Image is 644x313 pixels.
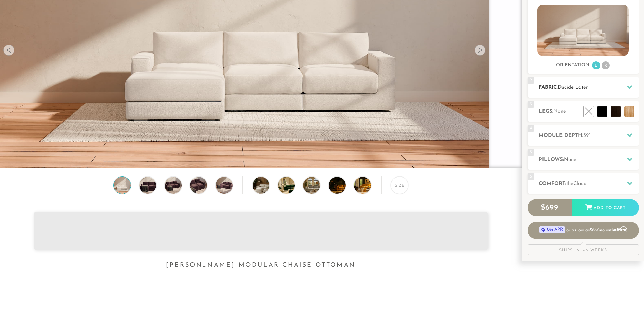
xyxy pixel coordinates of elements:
a: 0% APRor as low as $66/mo with Affirm - Learn more about Affirm Financing (opens in modal) [528,222,639,239]
span: None [553,109,566,114]
img: DreamSofa Modular Sofa & Sectional Video Presentation 3 [303,177,333,194]
h2: Legs: [539,108,639,116]
span: 0% APR [539,226,565,234]
h2: Comfort: [539,180,639,188]
span: 6 [528,173,534,180]
img: DreamSofa Modular Sofa & Sectional Video Presentation 4 [329,177,359,194]
img: DreamSofa Modular Sofa & Sectional Video Presentation 1 [253,177,283,194]
span: the [566,181,573,186]
h2: Fabric: [539,84,639,91]
img: DreamSofa Modular Sofa & Sectional Video Presentation 2 [278,177,308,194]
h2: Module Depth: " [539,132,639,140]
img: Landon Modular Chaise Ottoman no legs 5 [214,177,234,194]
img: landon-sofa-no_legs-no_pillows-1.jpg [537,5,629,56]
span: 39 [583,133,589,138]
h3: Orientation [556,62,589,68]
span: 699 [545,204,558,212]
div: Size [391,176,408,194]
li: L [592,61,600,69]
span: 2 [528,77,534,84]
span: 4 [528,125,534,132]
img: Landon Modular Chaise Ottoman no legs 2 [137,177,158,194]
img: Landon Modular Chaise Ottoman no legs 4 [188,177,209,194]
span: Decide Later [558,85,588,90]
img: DreamSofa Modular Sofa & Sectional Video Presentation 5 [354,177,384,194]
li: R [602,61,610,69]
div: Ships in 3-5 Weeks [528,244,639,255]
span: Affirm [614,226,627,232]
span: $66 [590,228,597,232]
span: 3 [528,101,534,108]
iframe: Chat [615,283,639,308]
span: None [564,157,576,162]
span: Cloud [573,181,587,186]
img: Landon Modular Chaise Ottoman no legs 3 [163,177,183,194]
img: Landon Modular Chaise Ottoman no legs 1 [112,177,132,194]
h2: Pillows: [539,156,639,164]
span: 5 [528,149,534,156]
div: Add to Cart [572,199,639,217]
